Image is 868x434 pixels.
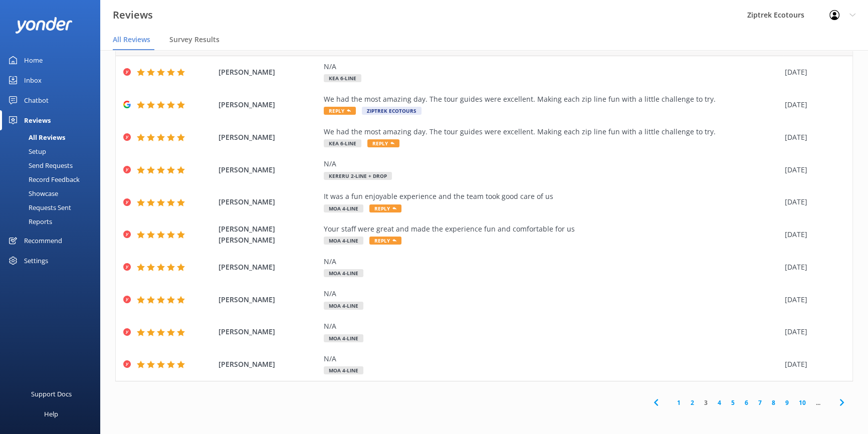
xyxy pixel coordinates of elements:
a: 4 [713,398,726,407]
div: [DATE] [785,99,840,110]
a: 2 [686,398,699,407]
a: Send Requests [6,158,100,172]
span: Kea 6-Line [324,74,361,82]
div: Reviews [24,110,51,130]
span: Moa 4-Line [324,204,363,212]
span: Reply [324,107,356,115]
span: [PERSON_NAME] [219,164,319,175]
span: Reply [369,204,401,212]
a: 5 [726,398,740,407]
span: [PERSON_NAME] [219,99,319,110]
a: Reports [6,214,100,229]
span: [PERSON_NAME] [219,294,319,305]
div: Requests Sent [6,200,71,214]
span: [PERSON_NAME] [219,262,319,273]
a: 10 [794,398,811,407]
a: All Reviews [6,130,100,144]
h3: Reviews [113,7,153,23]
div: We had the most amazing day. The tour guides were excellent. Making each zip line fun with a litt... [324,94,780,105]
div: All Reviews [6,130,65,144]
a: Showcase [6,186,100,200]
div: Setup [6,144,46,158]
a: 8 [767,398,780,407]
div: Home [24,50,43,70]
div: N/A [324,353,780,364]
span: Ziptrek Ecotours [362,107,421,115]
span: [PERSON_NAME] [219,67,319,78]
a: 3 [699,398,713,407]
div: Send Requests [6,158,73,172]
span: Reply [369,237,401,245]
span: [PERSON_NAME] [219,326,319,337]
div: N/A [324,256,780,267]
div: Showcase [6,186,58,200]
div: N/A [324,288,780,299]
a: 6 [740,398,753,407]
div: N/A [324,158,780,169]
div: N/A [324,321,780,332]
div: [DATE] [785,196,840,207]
img: yonder-white-logo.png [15,17,73,34]
span: Survey Results [169,35,220,45]
div: Inbox [24,70,42,90]
div: [DATE] [785,294,840,305]
span: [PERSON_NAME] [219,359,319,370]
span: Moa 4-Line [324,302,363,310]
div: Reports [6,214,52,229]
div: Your staff were great and made the experience fun and comfortable for us [324,224,780,235]
a: Requests Sent [6,200,100,214]
div: [DATE] [785,132,840,143]
span: All Reviews [113,35,150,45]
a: 1 [672,398,686,407]
span: Moa 4-Line [324,269,363,277]
a: Setup [6,144,100,158]
span: Kereru 2-Line + Drop [324,172,392,180]
div: Chatbot [24,90,49,110]
div: [DATE] [785,326,840,337]
a: 7 [753,398,767,407]
div: Recommend [24,231,62,251]
div: [DATE] [785,229,840,240]
div: [DATE] [785,67,840,78]
div: We had the most amazing day. The tour guides were excellent. Making each zip line fun with a litt... [324,126,780,137]
span: [PERSON_NAME] [PERSON_NAME] [219,224,319,246]
span: Kea 6-Line [324,139,361,147]
span: [PERSON_NAME] [219,132,319,143]
div: [DATE] [785,359,840,370]
div: Settings [24,251,48,271]
div: N/A [324,61,780,72]
div: [DATE] [785,164,840,175]
div: [DATE] [785,262,840,273]
div: Record Feedback [6,172,80,186]
a: 9 [780,398,794,407]
div: Support Docs [31,384,72,404]
span: Reply [367,139,399,147]
a: Record Feedback [6,172,100,186]
span: Moa 4-Line [324,237,363,245]
div: Help [44,404,58,424]
span: [PERSON_NAME] [219,196,319,207]
span: Moa 4-Line [324,366,363,374]
div: It was a fun enjoyable experience and the team took good care of us [324,191,780,202]
span: ... [811,398,825,407]
span: Moa 4-Line [324,334,363,342]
